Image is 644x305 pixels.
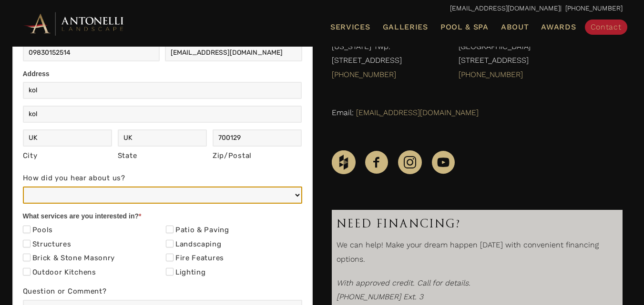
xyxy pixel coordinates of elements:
[166,268,206,277] label: Lighting
[166,254,224,263] label: Fire Features
[166,254,174,261] input: Fire Features
[332,39,440,87] p: [US_STATE] Twp. [STREET_ADDRESS]
[537,21,580,33] a: Awards
[23,254,31,261] input: Brick & Stone Masonry
[118,149,207,163] div: State
[591,22,622,31] span: Contact
[541,22,576,31] span: Awards
[22,10,127,37] img: Antonelli Horizontal Logo
[118,129,207,147] input: Michigan
[23,268,31,275] input: Outdoor Kitchens
[337,238,618,271] p: We can help! Make your dream happen [DATE] with convenient financing options.
[379,21,432,33] a: Galleries
[330,23,370,31] span: Services
[23,226,53,235] label: Pools
[501,23,529,31] span: About
[585,20,627,35] a: Contact
[497,21,533,33] a: About
[23,240,72,249] label: Structures
[23,268,96,277] label: Outdoor Kitchens
[23,149,112,163] div: City
[213,149,302,163] div: Zip/Postal
[23,285,302,300] label: Question or Comment?
[23,226,31,233] input: Pools
[166,268,174,275] input: Lighting
[337,278,470,287] i: With approved credit. Call for details.
[440,22,489,31] span: Pool & Spa
[337,215,618,233] h3: Need Financing?
[23,68,302,82] div: Address
[459,39,622,87] p: [GEOGRAPHIC_DATA] [STREET_ADDRESS]
[166,240,174,247] input: Landscaping
[337,292,423,301] em: [PHONE_NUMBER] Ext. 3
[356,108,479,117] a: [EMAIL_ADDRESS][DOMAIN_NAME]
[23,254,115,263] label: Brick & Stone Masonry
[450,4,560,12] a: [EMAIL_ADDRESS][DOMAIN_NAME]
[166,240,222,249] label: Landscaping
[23,240,31,247] input: Structures
[327,21,374,33] a: Services
[383,22,428,31] span: Galleries
[23,210,302,224] div: What services are you interested in?
[332,108,354,117] span: Email:
[23,172,302,187] label: How did you hear about us?
[459,70,523,79] a: [PHONE_NUMBER]
[22,2,623,15] p: | [PHONE_NUMBER]
[166,226,229,235] label: Patio & Paving
[332,70,396,79] a: [PHONE_NUMBER]
[332,150,356,174] img: Houzz
[437,21,492,33] a: Pool & Spa
[166,226,174,233] input: Patio & Paving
